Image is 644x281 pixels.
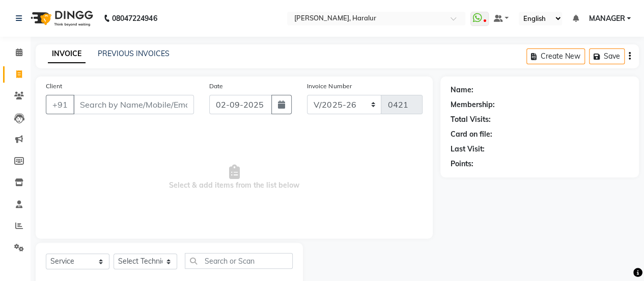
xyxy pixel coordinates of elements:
div: Total Visits: [451,114,491,125]
b: 08047224946 [112,4,157,33]
div: Card on file: [451,129,492,140]
button: Create New [526,48,585,64]
div: Name: [451,85,473,95]
input: Search or Scan [185,253,293,269]
button: Save [589,48,625,64]
div: Membership: [451,99,495,110]
label: Invoice Number [307,82,351,91]
div: Last Visit: [451,144,485,155]
a: PREVIOUS INVOICES [98,49,170,58]
span: MANAGER [589,13,625,24]
img: logo [26,4,96,33]
input: Search by Name/Mobile/Email/Code [73,95,194,114]
div: Points: [451,159,473,169]
label: Date [209,82,223,91]
a: INVOICE [48,45,86,63]
span: Select & add items from the list below [46,126,423,228]
label: Client [46,82,62,91]
button: +91 [46,95,74,114]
